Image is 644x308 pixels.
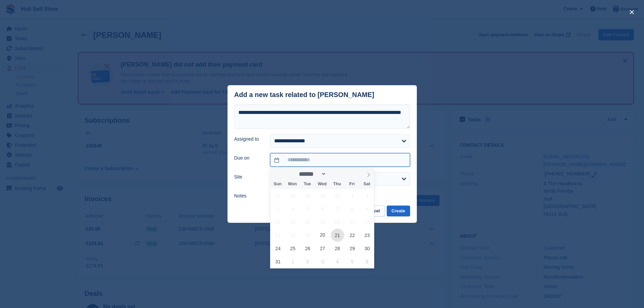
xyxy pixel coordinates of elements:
[316,255,329,268] span: September 3, 2025
[331,202,344,215] span: August 7, 2025
[330,182,344,186] span: Thu
[331,255,344,268] span: September 4, 2025
[316,242,329,255] span: August 27, 2025
[346,255,359,268] span: September 5, 2025
[286,242,300,255] span: August 25, 2025
[331,215,344,229] span: August 14, 2025
[286,229,300,242] span: August 18, 2025
[301,202,314,215] span: August 5, 2025
[344,182,359,186] span: Fri
[346,242,359,255] span: August 29, 2025
[271,189,285,202] span: July 27, 2025
[301,255,314,268] span: September 2, 2025
[360,229,374,242] span: August 23, 2025
[270,182,285,186] span: Sun
[326,170,348,177] input: Year
[360,242,374,255] span: August 30, 2025
[271,202,285,215] span: August 3, 2025
[286,189,300,202] span: July 28, 2025
[234,155,262,162] label: Due on
[271,242,285,255] span: August 24, 2025
[286,255,300,268] span: September 1, 2025
[346,229,359,242] span: August 22, 2025
[359,182,374,186] span: Sat
[301,242,314,255] span: August 26, 2025
[316,189,329,202] span: July 30, 2025
[301,189,314,202] span: July 29, 2025
[331,189,344,202] span: July 31, 2025
[316,202,329,215] span: August 6, 2025
[234,173,262,181] label: Site
[301,229,314,242] span: August 19, 2025
[331,229,344,242] span: August 21, 2025
[387,206,410,217] button: Create
[300,182,315,186] span: Tue
[331,242,344,255] span: August 28, 2025
[346,215,359,229] span: August 15, 2025
[626,7,637,18] button: close
[271,229,285,242] span: August 17, 2025
[360,215,374,229] span: August 16, 2025
[315,182,330,186] span: Wed
[234,91,375,99] div: Add a new task related to [PERSON_NAME]
[234,192,262,199] label: Notes
[346,189,359,202] span: August 1, 2025
[301,215,314,229] span: August 12, 2025
[285,182,300,186] span: Mon
[297,170,327,177] select: Month
[316,215,329,229] span: August 13, 2025
[316,229,329,242] span: August 20, 2025
[346,202,359,215] span: August 8, 2025
[271,215,285,229] span: August 10, 2025
[360,189,374,202] span: August 2, 2025
[286,202,300,215] span: August 4, 2025
[360,255,374,268] span: September 6, 2025
[234,136,262,143] label: Assigned to
[286,215,300,229] span: August 11, 2025
[360,202,374,215] span: August 9, 2025
[271,255,285,268] span: August 31, 2025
